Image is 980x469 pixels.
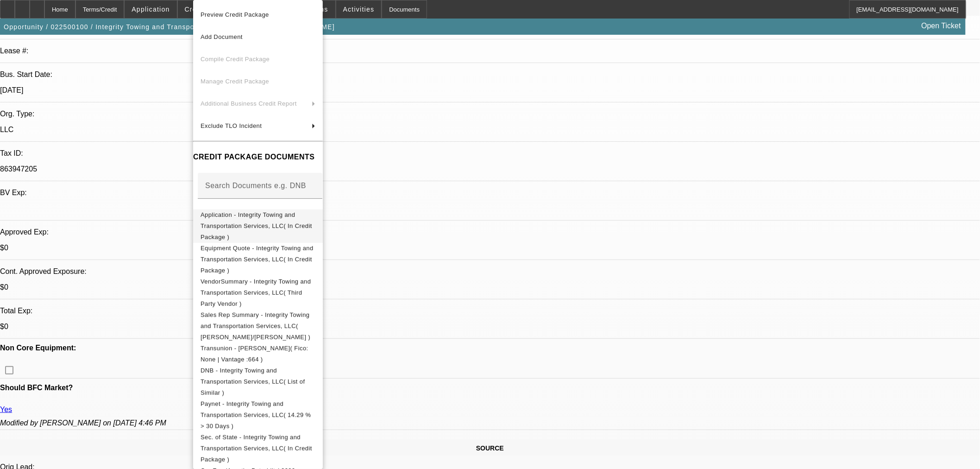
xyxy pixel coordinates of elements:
[201,33,243,40] span: Add Document
[193,432,323,465] button: Sec. of State - Integrity Towing and Transportation Services, LLC( In Credit Package )
[201,400,311,430] span: Paynet - Integrity Towing and Transportation Services, LLC( 14.29 % > 30 Days )
[193,152,323,163] h4: CREDIT PACKAGE DOCUMENTS
[201,367,305,396] span: DNB - Integrity Towing and Transportation Services, LLC( List of Similar )
[201,278,311,307] span: VendorSummary - Integrity Towing and Transportation Services, LLC( Third Party Vendor )
[193,343,323,365] button: Transunion - Spurlock, Chase( Fico: None | Vantage :664 )
[205,182,306,190] mat-label: Search Documents e.g. DNB
[201,245,314,274] span: Equipment Quote - Integrity Towing and Transportation Services, LLC( In Credit Package )
[193,243,323,276] button: Equipment Quote - Integrity Towing and Transportation Services, LLC( In Credit Package )
[193,310,323,343] button: Sales Rep Summary - Integrity Towing and Transportation Services, LLC( Martell, Heath/Leach, Ethan )
[193,209,323,243] button: Application - Integrity Towing and Transportation Services, LLC( In Credit Package )
[201,434,312,463] span: Sec. of State - Integrity Towing and Transportation Services, LLC( In Credit Package )
[201,345,308,363] span: Transunion - [PERSON_NAME]( Fico: None | Vantage :664 )
[193,276,323,310] button: VendorSummary - Integrity Towing and Transportation Services, LLC( Third Party Vendor )
[201,211,312,241] span: Application - Integrity Towing and Transportation Services, LLC( In Credit Package )
[201,122,262,129] span: Exclude TLO Incident
[201,311,310,341] span: Sales Rep Summary - Integrity Towing and Transportation Services, LLC( [PERSON_NAME]/[PERSON_NAME] )
[193,365,323,399] button: DNB - Integrity Towing and Transportation Services, LLC( List of Similar )
[201,11,269,18] span: Preview Credit Package
[193,399,323,432] button: Paynet - Integrity Towing and Transportation Services, LLC( 14.29 % > 30 Days )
